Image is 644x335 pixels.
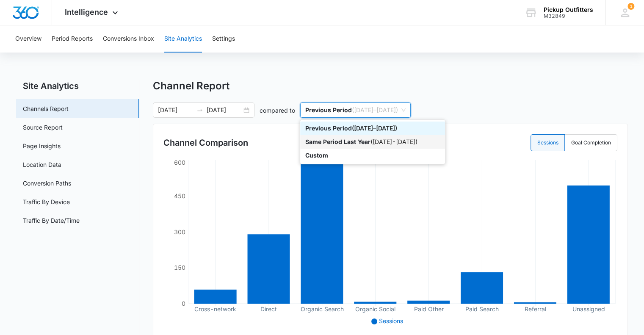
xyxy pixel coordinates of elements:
[301,305,344,313] tspan: Organic Search
[65,8,108,17] span: Intelligence
[153,80,229,92] h1: Channel Report
[565,134,617,151] label: Goal Completion
[627,3,634,10] span: 1
[23,123,63,132] a: Source Report
[103,25,154,53] button: Conversions Inbox
[305,103,406,117] span: ( [DATE] – [DATE] )
[158,105,193,115] input: Start date
[305,106,352,114] p: Previous Period
[627,3,634,10] div: notifications count
[196,107,203,114] span: swap-right
[16,80,139,92] h2: Site Analytics
[212,25,235,53] button: Settings
[544,13,593,19] div: account id
[23,216,80,225] a: Traffic By Date/Time
[23,160,61,169] a: Location Data
[52,25,93,53] button: Period Reports
[305,138,370,145] p: Same Period Last Year
[465,305,499,313] tspan: Paid Search
[572,305,605,313] tspan: Unassigned
[174,264,185,271] tspan: 150
[23,141,61,150] a: Page Insights
[196,107,203,114] span: to
[305,137,440,147] div: ( [DATE] - [DATE] )
[207,105,242,115] input: End date
[23,197,70,206] a: Traffic By Device
[163,136,248,149] h3: Channel Comparison
[414,305,443,313] tspan: Paid Other
[544,6,593,13] div: account name
[174,192,185,199] tspan: 450
[305,125,352,132] p: Previous Period
[525,305,546,313] tspan: Referral
[379,317,403,324] span: Sessions
[305,152,328,159] p: Custom
[531,134,565,151] label: Sessions
[15,25,41,53] button: Overview
[174,158,185,166] tspan: 600
[23,179,71,188] a: Conversion Paths
[174,228,185,235] tspan: 300
[182,300,185,307] tspan: 0
[305,124,440,133] div: ( [DATE] – [DATE] )
[355,305,395,313] tspan: Organic Social
[194,305,236,313] tspan: Cross-network
[260,106,295,115] p: compared to
[164,25,202,53] button: Site Analytics
[23,104,69,113] a: Channels Report
[260,305,277,313] tspan: Direct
